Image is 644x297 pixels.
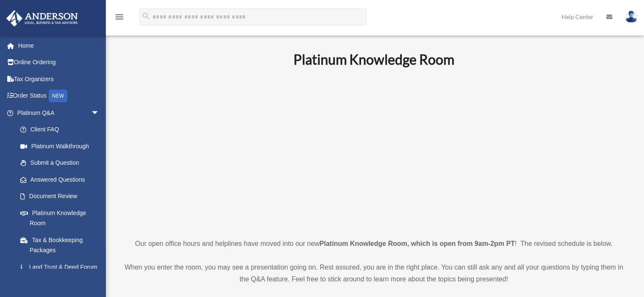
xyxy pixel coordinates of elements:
[91,104,108,122] span: arrow_drop_down
[625,11,638,23] img: User Pic
[6,87,112,105] a: Order StatusNEW
[12,188,112,205] a: Document Review
[247,79,501,222] iframe: 231110_Toby_KnowledgeRoom
[121,238,627,250] p: Our open office hours and helplines have moved into our new ! The revised schedule is below.
[6,104,112,121] a: Platinum Q&Aarrow_drop_down
[12,171,112,188] a: Answered Questions
[6,37,112,54] a: Home
[12,259,112,275] a: Land Trust & Deed Forum
[121,262,627,285] p: When you enter the room, you may see a presentation going on. Rest assured, you are in the right ...
[12,138,112,155] a: Platinum Walkthrough
[12,155,112,172] a: Submit a Question
[114,15,124,22] a: menu
[141,11,151,21] i: search
[49,90,67,102] div: NEW
[6,71,112,87] a: Tax Organizers
[293,51,454,68] b: Platinum Knowledge Room
[4,10,80,27] img: Anderson Advisors Platinum Portal
[320,240,515,247] strong: Platinum Knowledge Room, which is open from 9am-2pm PT
[12,232,112,259] a: Tax & Bookkeeping Packages
[12,204,108,232] a: Platinum Knowledge Room
[6,54,112,71] a: Online Ordering
[114,12,124,22] i: menu
[12,121,112,138] a: Client FAQ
